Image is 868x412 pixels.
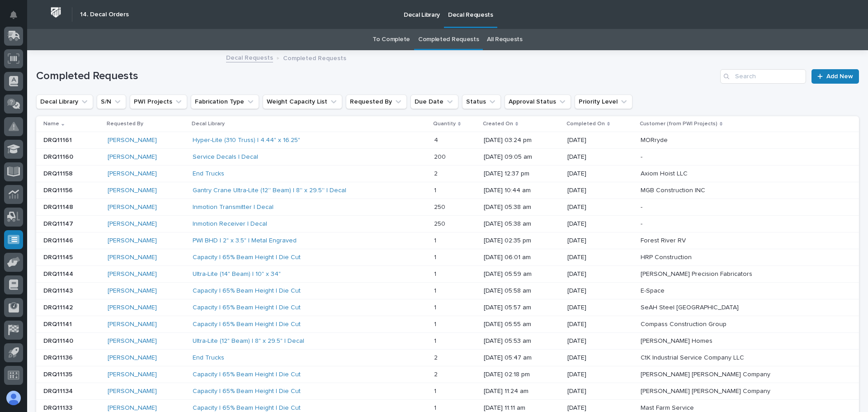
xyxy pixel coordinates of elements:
[484,354,560,362] p: [DATE] 05:47 am
[484,388,560,395] p: [DATE] 11:24 am
[36,266,859,283] tr: DRQ11144DRQ11144 [PERSON_NAME] Ultra-Lite (14" Beam) | 10" x 34" 11 [DATE] 05:59 am[DATE][PERSON_...
[36,216,859,232] tr: DRQ11147DRQ11147 [PERSON_NAME] Inmotion Receiver | Decal 250250 [DATE] 05:38 am[DATE]--
[373,29,410,50] a: To Complete
[484,321,560,328] p: [DATE] 05:55 am
[47,4,64,21] img: Workspace Logo
[434,369,439,379] p: 2
[11,11,23,25] div: Notifications
[567,220,633,228] p: [DATE]
[80,11,129,19] h2: 14. Decal Orders
[192,119,225,129] p: Decal Library
[641,369,772,379] p: [PERSON_NAME] [PERSON_NAME] Company
[434,218,447,228] p: 250
[193,220,267,228] a: Inmotion Receiver | Decal
[484,404,560,412] p: [DATE] 11:11 am
[484,287,560,295] p: [DATE] 05:58 am
[434,135,440,144] p: 4
[193,187,346,194] a: Gantry Crane Ultra-Lite (12'' Beam) | 8'' x 29.5'' | Decal
[130,95,187,109] button: PWI Projects
[36,249,859,266] tr: DRQ11145DRQ11145 [PERSON_NAME] Capacity | 65% Beam Height | Die Cut 11 [DATE] 06:01 am[DATE]HRP C...
[108,404,157,412] a: [PERSON_NAME]
[36,366,859,383] tr: DRQ11135DRQ11135 [PERSON_NAME] Capacity | 65% Beam Height | Die Cut 22 [DATE] 02:18 pm[DATE][PERS...
[263,95,342,109] button: Weight Capacity List
[43,168,75,178] p: DRQ11158
[43,302,75,312] p: DRQ11142
[483,119,513,129] p: Created On
[108,137,157,144] a: [PERSON_NAME]
[193,404,301,412] a: Capacity | 65% Beam Height | Die Cut
[43,285,75,295] p: DRQ11143
[43,152,75,161] p: DRQ11160
[641,168,689,178] p: Axiom Hoist LLC
[641,235,688,245] p: Forest River RV
[36,232,859,249] tr: DRQ11146DRQ11146 [PERSON_NAME] PWI BHD | 2" x 3.5" | Metal Engraved 11 [DATE] 02:35 pm[DATE]Fores...
[108,321,157,328] a: [PERSON_NAME]
[107,119,143,129] p: Requested By
[36,166,859,182] tr: DRQ11158DRQ11158 [PERSON_NAME] End Trucks 22 [DATE] 12:37 pm[DATE]Axiom Hoist LLCAxiom Hoist LLC
[641,352,746,362] p: CtK Industrial Service Company LLC
[641,403,696,412] p: Mast Farm Service
[191,95,259,109] button: Fabrication Type
[641,319,728,328] p: Compass Construction Group
[193,137,300,144] a: Hyper-Lite (310 Truss) | 4.44" x 16.25"
[434,202,447,211] p: 250
[193,371,301,379] a: Capacity | 65% Beam Height | Die Cut
[97,95,126,109] button: S/N
[434,235,438,245] p: 1
[193,237,297,245] a: PWI BHD | 2" x 3.5" | Metal Engraved
[434,302,438,312] p: 1
[193,304,301,312] a: Capacity | 65% Beam Height | Die Cut
[36,199,859,216] tr: DRQ11148DRQ11148 [PERSON_NAME] Inmotion Transmitter | Decal 250250 [DATE] 05:38 am[DATE]--
[283,52,346,62] p: Completed Requests
[567,270,633,278] p: [DATE]
[567,404,633,412] p: [DATE]
[484,204,560,211] p: [DATE] 05:38 am
[43,319,74,328] p: DRQ11141
[433,119,456,129] p: Quantity
[567,304,633,312] p: [DATE]
[43,252,75,261] p: DRQ11145
[434,403,438,412] p: 1
[567,354,633,362] p: [DATE]
[567,337,633,345] p: [DATE]
[43,119,59,129] p: Name
[641,336,714,345] p: [PERSON_NAME] Homes
[108,204,157,211] a: [PERSON_NAME]
[567,153,633,161] p: [DATE]
[641,185,707,194] p: MGB Construction INC
[434,352,439,362] p: 2
[193,270,281,278] a: Ultra-Lite (14" Beam) | 10" x 34"
[641,202,644,211] p: -
[36,349,859,366] tr: DRQ11136DRQ11136 [PERSON_NAME] End Trucks 22 [DATE] 05:47 am[DATE]CtK Industrial Service Company ...
[567,137,633,144] p: [DATE]
[641,152,644,161] p: -
[484,304,560,312] p: [DATE] 05:57 am
[575,95,632,109] button: Priority Level
[108,388,157,395] a: [PERSON_NAME]
[43,218,75,228] p: DRQ11147
[484,371,560,379] p: [DATE] 02:18 pm
[484,153,560,161] p: [DATE] 09:05 am
[434,152,448,161] p: 200
[108,337,157,345] a: [PERSON_NAME]
[434,336,438,345] p: 1
[434,252,438,261] p: 1
[640,119,717,129] p: Customer (from PWI Projects)
[193,321,301,328] a: Capacity | 65% Beam Height | Die Cut
[567,204,633,211] p: [DATE]
[108,254,157,261] a: [PERSON_NAME]
[484,187,560,194] p: [DATE] 10:44 am
[108,354,157,362] a: [PERSON_NAME]
[434,386,438,395] p: 1
[434,285,438,295] p: 1
[193,153,258,161] a: Service Decals | Decal
[43,403,74,412] p: DRQ11133
[484,270,560,278] p: [DATE] 05:59 am
[226,52,273,62] a: Decal Requests
[434,269,438,278] p: 1
[43,336,75,345] p: DRQ11140
[4,388,23,407] button: users-avatar
[108,153,157,161] a: [PERSON_NAME]
[43,235,75,245] p: DRQ11146
[193,388,301,395] a: Capacity | 65% Beam Height | Die Cut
